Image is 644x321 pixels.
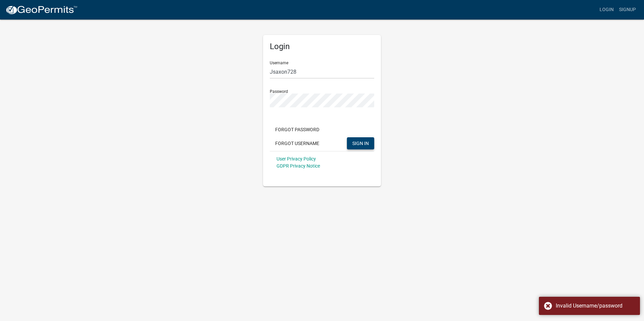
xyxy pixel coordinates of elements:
[597,3,616,16] a: Login
[270,137,325,149] button: Forgot Username
[270,42,374,51] h5: Login
[277,163,320,169] a: GDPR Privacy Notice
[270,123,325,136] button: Forgot Password
[352,140,369,146] span: SIGN IN
[556,302,635,310] div: Invalid Username/password
[277,156,316,162] a: User Privacy Policy
[347,137,374,149] button: SIGN IN
[616,3,639,16] a: Signup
